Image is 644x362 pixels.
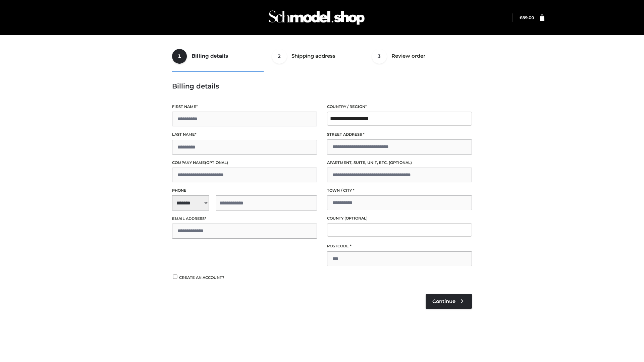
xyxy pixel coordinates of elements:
[172,131,317,138] label: Last name
[172,187,317,194] label: Phone
[520,15,522,20] span: £
[426,294,472,309] a: Continue
[520,15,534,20] bdi: 89.00
[327,215,472,222] label: County
[432,298,455,304] span: Continue
[172,104,317,110] label: First name
[205,160,228,165] span: (optional)
[327,131,472,138] label: Street address
[520,15,534,20] a: £89.00
[172,82,472,90] h3: Billing details
[172,275,178,279] input: Create an account?
[327,160,472,166] label: Apartment, suite, unit, etc.
[172,160,317,166] label: Company name
[179,275,224,280] span: Create an account?
[327,243,472,249] label: Postcode
[266,4,367,31] img: Schmodel Admin 964
[327,104,472,110] label: Country / Region
[344,216,368,221] span: (optional)
[327,187,472,194] label: Town / City
[172,216,317,222] label: Email address
[389,160,412,165] span: (optional)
